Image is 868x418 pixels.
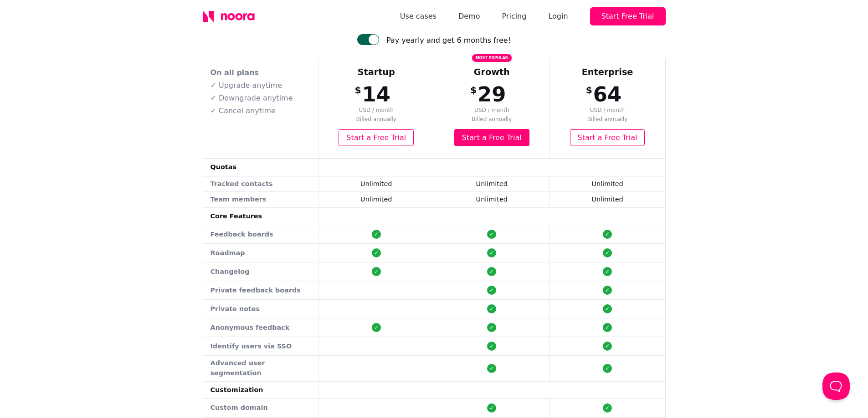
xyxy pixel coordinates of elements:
[487,403,496,413] div: ✓
[400,10,437,23] a: Use cases
[550,176,665,192] td: Unlimited
[590,7,666,25] button: Start Free Trial
[211,93,311,104] p: ✓ Downgrade anytime
[603,248,612,257] div: ✓
[487,364,496,373] div: ✓
[435,66,549,79] div: Growth
[603,323,612,332] div: ✓
[603,286,612,295] div: ✓
[603,230,612,239] div: ✓
[603,342,612,351] div: ✓
[487,267,496,276] div: ✓
[435,106,549,114] span: USD / month
[203,381,319,399] td: Customization
[203,281,319,300] td: Private feedback boards
[203,356,319,381] td: Advanced user segmentation
[372,248,381,257] div: ✓
[603,304,612,313] div: ✓
[203,158,319,176] td: Quotas
[318,176,434,192] td: Unlimited
[203,318,319,337] td: Anonymous feedback
[434,192,550,208] td: Unlimited
[593,82,621,106] span: 64
[319,66,434,79] div: Startup
[372,267,381,276] div: ✓
[550,106,665,114] span: USD / month
[203,337,319,356] td: Identify users via SSO
[372,230,381,239] div: ✓
[319,106,434,114] span: USD / month
[454,129,529,146] a: Start a Free Trial
[203,244,319,262] td: Roadmap
[203,225,319,244] td: Feedback boards
[458,10,480,23] a: Demo
[502,10,526,23] a: Pricing
[822,373,850,400] iframe: Help Scout Beacon - Open
[472,54,512,62] span: Most popular
[487,248,496,257] div: ✓
[570,129,645,146] a: Start a Free Trial
[203,399,319,418] td: Custom domain
[487,342,496,351] div: ✓
[434,176,550,192] td: Unlimited
[203,207,319,225] td: Core Features
[355,83,361,97] span: $
[339,129,414,146] a: Start a Free Trial
[211,68,259,77] strong: On all plans
[203,262,319,281] td: Changelog
[550,66,665,79] div: Enterprise
[318,192,434,208] td: Unlimited
[603,403,612,413] div: ✓
[203,300,319,318] td: Private notes
[487,230,496,239] div: ✓
[487,304,496,313] div: ✓
[487,323,496,332] div: ✓
[478,82,506,106] span: 29
[211,106,311,116] p: ✓ Cancel anytime
[550,192,665,208] td: Unlimited
[203,176,319,192] td: Tracked contacts
[586,83,592,97] span: $
[603,267,612,276] div: ✓
[362,82,390,106] span: 14
[203,192,319,208] td: Team members
[435,115,549,123] span: Billed annually
[487,286,496,295] div: ✓
[470,83,477,97] span: $
[550,115,665,123] span: Billed annually
[211,80,311,91] p: ✓ Upgrade anytime
[319,115,434,123] span: Billed annually
[386,34,511,47] div: Pay yearly and get 6 months free!
[548,10,568,23] div: Login
[372,323,381,332] div: ✓
[603,364,612,373] div: ✓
